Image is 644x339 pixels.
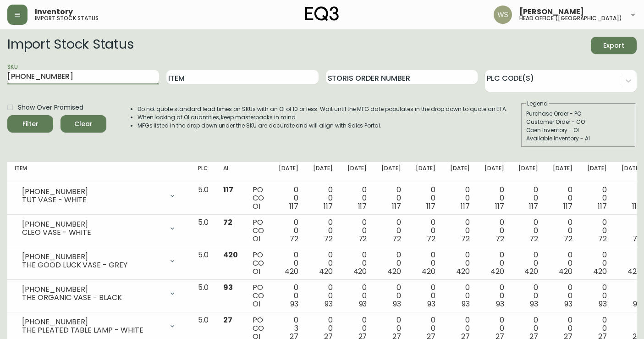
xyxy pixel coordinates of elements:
span: 420 [319,266,333,277]
li: Do not quote standard lead times on SKUs with an OI of 10 or less. Wait until the MFG date popula... [138,105,508,113]
div: 0 0 [381,218,401,243]
span: 420 [456,266,470,277]
th: [DATE] [340,162,374,182]
div: [PHONE_NUMBER]CLEO VASE - WHITE [15,218,183,239]
span: 420 [524,266,538,277]
div: 0 0 [279,186,298,211]
div: THE ORGANIC VASE - BLACK [22,294,163,302]
div: Purchase Order - PO [526,110,631,118]
div: 0 0 [622,186,641,211]
span: 93 [427,299,435,309]
span: 117 [461,201,470,211]
th: [DATE] [580,162,614,182]
span: 72 [290,233,298,244]
div: 0 0 [416,283,435,308]
div: [PHONE_NUMBER]THE ORGANIC VASE - BLACK [15,283,183,304]
div: 0 0 [587,283,607,308]
td: 5.0 [191,280,216,312]
div: [PHONE_NUMBER] [22,285,163,294]
span: 420 [285,266,298,277]
div: 0 0 [587,251,607,276]
span: 72 [427,233,435,244]
span: [PERSON_NAME] [519,8,584,16]
th: [DATE] [374,162,408,182]
span: 420 [422,266,435,277]
div: [PHONE_NUMBER]THE GOOD LUCK VASE - GREY [15,251,183,271]
span: 72 [633,233,641,244]
th: [DATE] [511,162,545,182]
div: Available Inventory - AI [526,134,631,143]
div: 0 0 [450,218,470,243]
span: Export [598,40,629,51]
td: 5.0 [191,247,216,280]
li: MFGs listed in the drop down under the SKU are accurate and will align with Sales Portal. [138,122,508,130]
div: 0 0 [416,251,435,276]
span: 117 [426,201,435,211]
span: 72 [598,233,607,244]
span: 93 [530,299,538,309]
th: [DATE] [545,162,580,182]
span: 117 [324,201,333,211]
div: [PHONE_NUMBER] [22,188,163,196]
div: 0 0 [553,186,572,211]
div: TUT VASE - WHITE [22,196,163,204]
div: 0 0 [279,218,298,243]
span: OI [253,299,260,309]
span: 420 [593,266,607,277]
div: [PHONE_NUMBER] [22,318,163,326]
img: logo [305,6,339,21]
span: 93 [393,299,401,309]
span: 420 [353,266,367,277]
span: 117 [529,201,538,211]
div: 0 0 [587,186,607,211]
div: 0 0 [622,218,641,243]
th: Item [7,162,191,182]
div: 0 0 [450,283,470,308]
div: PO CO [253,283,264,308]
div: 0 0 [313,251,333,276]
span: 72 [461,233,470,244]
span: 93 [564,299,572,309]
span: 420 [387,266,401,277]
td: 5.0 [191,215,216,247]
button: Filter [7,115,53,133]
div: 0 0 [450,186,470,211]
div: CLEO VASE - WHITE [22,228,163,237]
div: 0 0 [416,218,435,243]
div: [PHONE_NUMBER] [22,253,163,261]
span: OI [253,201,260,211]
div: Customer Order - CO [526,118,631,126]
span: 117 [358,201,367,211]
span: 420 [490,266,504,277]
img: d421e764c7328a6a184e62c810975493 [494,6,512,24]
h2: Import Stock Status [7,37,133,54]
div: 0 0 [622,283,641,308]
span: 93 [462,299,470,309]
span: 420 [559,266,572,277]
span: 72 [495,233,504,244]
th: [DATE] [306,162,340,182]
div: 0 0 [313,218,333,243]
th: [DATE] [477,162,512,182]
div: 0 0 [484,218,504,243]
span: 420 [627,266,641,277]
span: OI [253,266,260,277]
div: 0 0 [313,186,333,211]
span: 93 [325,299,333,309]
div: [PHONE_NUMBER] [22,220,163,228]
h5: head office ([GEOGRAPHIC_DATA]) [519,16,622,21]
button: Clear [61,115,106,133]
div: 0 0 [279,251,298,276]
span: 117 [223,184,233,195]
div: 0 0 [553,218,572,243]
td: 5.0 [191,182,216,215]
span: 72 [358,233,367,244]
span: Clear [68,118,99,130]
div: THE PLEATED TABLE LAMP - WHITE [22,326,163,334]
div: 0 0 [381,186,401,211]
div: 0 0 [518,251,538,276]
span: 72 [529,233,538,244]
span: 93 [359,299,367,309]
span: 72 [392,233,401,244]
div: 0 0 [484,186,504,211]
